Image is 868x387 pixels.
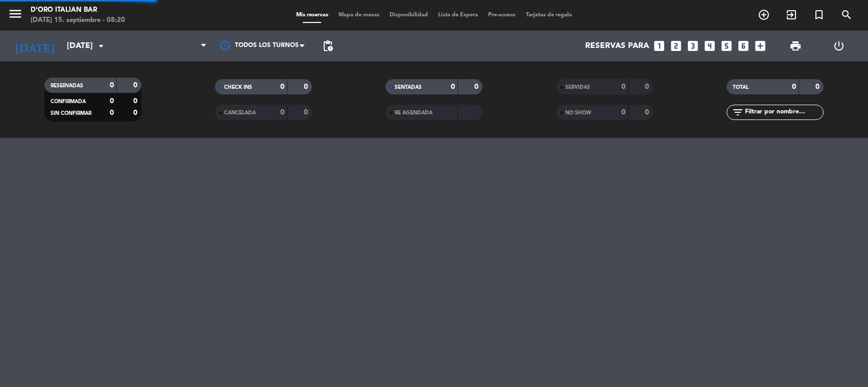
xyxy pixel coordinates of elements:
[474,83,480,90] strong: 0
[224,85,252,90] span: CHECK INS
[433,12,483,18] span: Lista de Espera
[280,109,284,116] strong: 0
[8,6,23,21] i: menu
[653,39,666,53] i: looks_one
[720,39,733,53] i: looks_5
[792,83,796,90] strong: 0
[565,85,590,90] span: SERVIDAS
[744,107,823,118] input: Filtrar por nombre...
[133,109,139,116] strong: 0
[51,111,91,116] span: SIN CONFIRMAR
[51,99,86,104] span: CONFIRMADA
[31,15,125,26] div: [DATE] 15. septiembre - 08:20
[95,40,107,52] i: arrow_drop_down
[621,83,625,90] strong: 0
[840,9,853,21] i: search
[110,98,114,105] strong: 0
[451,83,455,90] strong: 0
[645,83,651,90] strong: 0
[483,12,521,18] span: Pre-acceso
[585,41,649,51] span: Reservas para
[280,83,284,90] strong: 0
[304,83,310,90] strong: 0
[645,109,651,116] strong: 0
[703,39,716,53] i: looks_4
[789,40,802,52] span: print
[521,12,577,18] span: Tarjetas de regalo
[304,109,310,116] strong: 0
[785,9,798,21] i: exit_to_app
[669,39,683,53] i: looks_two
[754,39,767,53] i: add_box
[333,12,384,18] span: Mapa de mesas
[733,85,749,90] span: TOTAL
[686,39,700,53] i: looks_3
[133,98,139,105] strong: 0
[758,9,770,21] i: add_circle_outline
[51,83,83,88] span: RESERVADAS
[737,39,750,53] i: looks_6
[8,35,62,57] i: [DATE]
[8,6,23,25] button: menu
[813,9,825,21] i: turned_in_not
[833,40,845,52] i: power_settings_new
[732,106,744,118] i: filter_list
[395,110,432,115] span: RE AGENDADA
[384,12,433,18] span: Disponibilidad
[817,31,860,61] div: LOG OUT
[291,12,333,18] span: Mis reservas
[224,110,256,115] span: CANCELADA
[621,109,625,116] strong: 0
[395,85,422,90] span: SENTADAS
[815,83,822,90] strong: 0
[565,110,591,115] span: NO SHOW
[322,40,334,52] span: pending_actions
[110,109,114,116] strong: 0
[110,82,114,89] strong: 0
[133,82,139,89] strong: 0
[31,5,125,15] div: D'oro Italian Bar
